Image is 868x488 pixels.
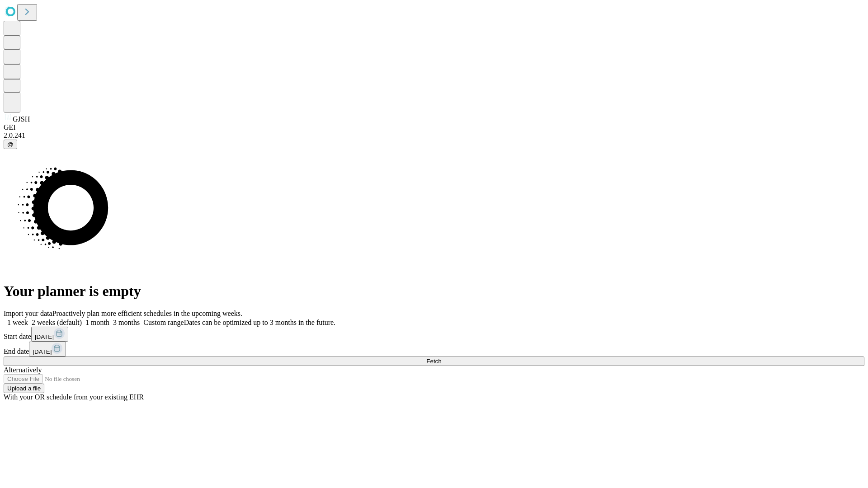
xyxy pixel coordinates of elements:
span: [DATE] [35,333,54,340]
button: @ [4,140,17,149]
button: Fetch [4,357,864,366]
div: Start date [4,327,864,342]
span: [DATE] [33,348,52,355]
span: @ [7,141,14,148]
span: 1 week [7,319,28,326]
div: End date [4,342,864,357]
span: GJSH [13,115,30,123]
button: Upload a file [4,384,44,393]
button: [DATE] [31,327,68,342]
span: 1 month [85,319,109,326]
span: 2 weeks (default) [32,319,82,326]
span: Fetch [426,358,441,365]
span: Custom range [143,319,184,326]
span: 3 months [113,319,140,326]
button: [DATE] [29,342,66,357]
div: GEI [4,123,864,131]
span: Alternatively [4,366,42,374]
div: 2.0.241 [4,131,864,140]
span: Import your data [4,310,52,317]
h1: Your planner is empty [4,283,864,300]
span: Dates can be optimized up to 3 months in the future. [184,319,335,326]
span: With your OR schedule from your existing EHR [4,393,144,401]
span: Proactively plan more efficient schedules in the upcoming weeks. [52,310,242,317]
